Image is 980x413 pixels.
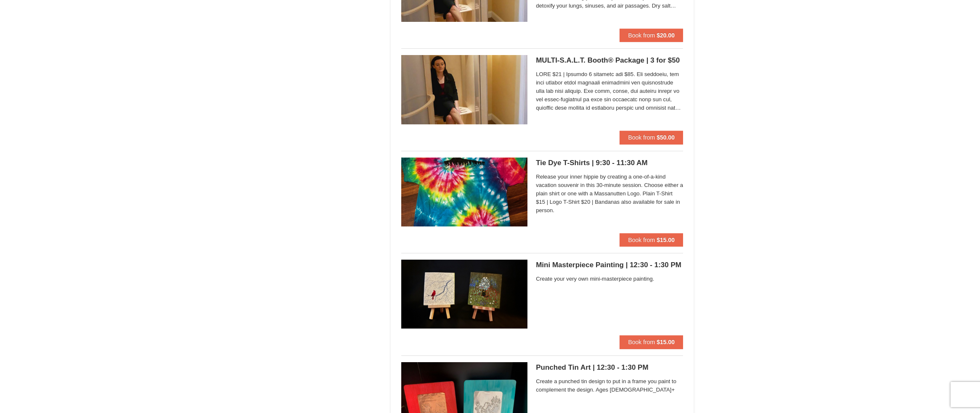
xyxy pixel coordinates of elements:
h5: Mini Masterpiece Painting | 12:30 - 1:30 PM [536,261,683,269]
img: 6619869-1756-9fb04209.png [401,260,527,329]
strong: $15.00 [657,237,675,243]
strong: $50.00 [657,134,675,141]
span: Create your very own mini-masterpiece painting. [536,275,683,283]
span: Release your inner hippie by creating a one-of-a-kind vacation souvenir in this 30-minute session... [536,173,683,215]
span: LORE $21 | Ipsumdo 6 sitametc adi $85. Eli seddoeiu, tem inci utlabor etdol magnaali enimadmini v... [536,70,683,112]
strong: $15.00 [657,339,675,345]
span: Book from [628,237,655,243]
h5: Tie Dye T-Shirts | 9:30 - 11:30 AM [536,159,683,167]
button: Book from $50.00 [620,131,683,144]
img: 6619873-585-86820cc0.jpg [401,55,527,124]
button: Book from $15.00 [620,233,683,247]
h5: Punched Tin Art | 12:30 - 1:30 PM [536,363,683,372]
h5: MULTI-S.A.L.T. Booth® Package | 3 for $50 [536,56,683,65]
button: Book from $20.00 [620,29,683,42]
img: 6619869-1512-3c4c33a7.png [401,158,527,226]
span: Create a punched tin design to put in a frame you paint to complement the design. Ages [DEMOGRAPH... [536,377,683,394]
span: Book from [628,339,655,345]
span: Book from [628,134,655,141]
button: Book from $15.00 [620,335,683,349]
span: Book from [628,32,655,39]
strong: $20.00 [657,32,675,39]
